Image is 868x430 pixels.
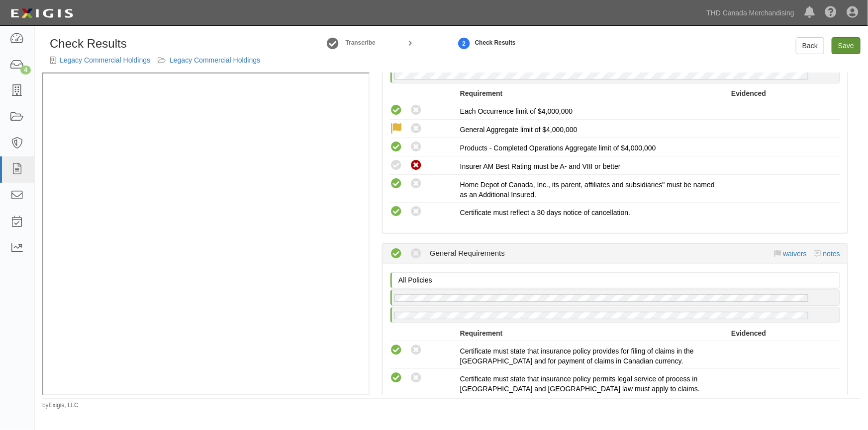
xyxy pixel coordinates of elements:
[475,39,516,46] small: Check Results
[49,402,79,409] a: Exigis, LLC
[390,141,402,153] i: Compliant
[390,344,402,357] i: Compliant
[460,375,700,393] span: Certificate must state that insurance policy permits legal service of process in [GEOGRAPHIC_DATA...
[457,32,472,54] a: 2
[832,37,861,54] a: Save
[457,38,472,50] strong: 2
[390,123,402,135] i: Waived
[823,250,840,258] a: notes
[398,275,837,285] p: All Policies
[731,329,766,337] strong: Evidenced
[460,89,503,97] strong: Requirement
[410,344,422,357] i: Non-Compliant
[390,248,402,260] i: Compliant
[410,372,422,384] i: Non-Compliant
[390,273,843,281] a: All Policies
[460,347,694,365] span: Certificate must state that insurance policy provides for filing of claims in the [GEOGRAPHIC_DAT...
[460,162,621,170] span: Insurer AM Best Rating must be A- and VIII or better
[7,4,76,22] img: logo-5460c22ac91f19d4615b14bd174203de0afe785f0fc80cf4dbbc73dc1793850b.png
[460,209,630,216] span: Certificate must reflect a 30 days notice of cancellation.
[410,178,422,190] i: Non-Compliant
[325,32,340,54] a: Edit Document
[410,159,422,172] i: Non-Compliant
[731,89,766,97] strong: Evidenced
[50,37,260,50] h1: Check Results
[460,144,656,152] span: Products - Completed Operations Aggregate limit of $4,000,000
[460,126,578,134] span: General Aggregate limit of $4,000,000
[701,3,799,23] a: THD Canada Merchandising
[796,37,824,54] a: Back
[410,248,422,260] i: Non-Compliant
[460,107,573,115] span: Each Occurrence limit of $4,000,000
[390,104,402,117] i: Compliant
[783,250,806,258] a: waivers
[410,104,422,117] i: Non-Compliant
[20,66,31,74] div: 4
[60,56,150,64] a: Legacy Commercial Holdings
[410,141,422,153] i: Non-Compliant
[170,56,260,64] a: Legacy Commercial Holdings
[390,206,402,218] i: Compliant
[42,401,79,410] small: by
[430,248,505,258] div: General Requirements
[344,38,376,46] a: Transcribe
[825,7,837,19] i: Help Center - Complianz
[390,178,402,190] i: Compliant
[410,206,422,218] i: Non-Compliant
[346,39,376,46] small: Transcribe
[460,181,715,199] span: Home Depot of Canada, Inc., its parent, affiliates and subsidiaries" must be named as an Addition...
[460,329,503,337] strong: Requirement
[410,123,422,135] i: Non-Compliant
[390,159,402,172] i: Compliant
[390,372,402,384] i: Compliant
